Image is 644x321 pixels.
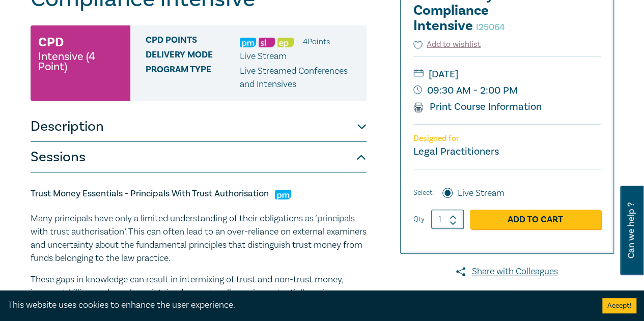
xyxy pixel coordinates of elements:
[31,212,367,265] p: Many principals have only a limited understanding of their obligations as ‘principals with trust ...
[38,51,123,72] small: Intensive (4 Point)
[400,265,614,278] a: Share with Colleagues
[146,35,240,48] span: CPD Points
[31,273,367,313] p: These gaps in knowledge can result in intermixing of trust and non-trust money, incorrect billing...
[626,192,636,269] span: Can we help ?
[240,65,359,91] p: Live Streamed Conferences and Intensives
[31,111,367,142] button: Description
[240,38,256,47] img: Practice Management & Business Skills
[31,142,367,172] button: Sessions
[146,65,240,91] span: Program type
[413,214,425,225] label: Qty
[38,33,64,51] h3: CPD
[602,298,636,313] button: Accept cookies
[275,190,291,199] img: Practice Management & Business Skills
[259,38,275,47] img: Substantive Law
[303,35,330,48] li: 4 Point s
[413,82,601,99] small: 09:30 AM - 2:00 PM
[458,187,505,200] label: Live Stream
[470,210,601,229] a: Add to Cart
[431,210,464,229] input: 1
[31,188,367,200] h5: Trust Money Essentials - Principals With Trust Authorisation
[413,145,499,158] small: Legal Practitioners
[413,66,601,82] small: [DATE]
[413,39,481,50] button: Add to wishlist
[8,299,587,312] div: This website uses cookies to enhance the user experience.
[277,38,294,47] img: Ethics & Professional Responsibility
[413,134,601,143] p: Designed for
[240,50,287,62] span: Live Stream
[413,100,542,113] a: Print Course Information
[413,187,434,198] span: Select:
[476,21,505,33] small: I25064
[146,50,240,63] span: Delivery Mode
